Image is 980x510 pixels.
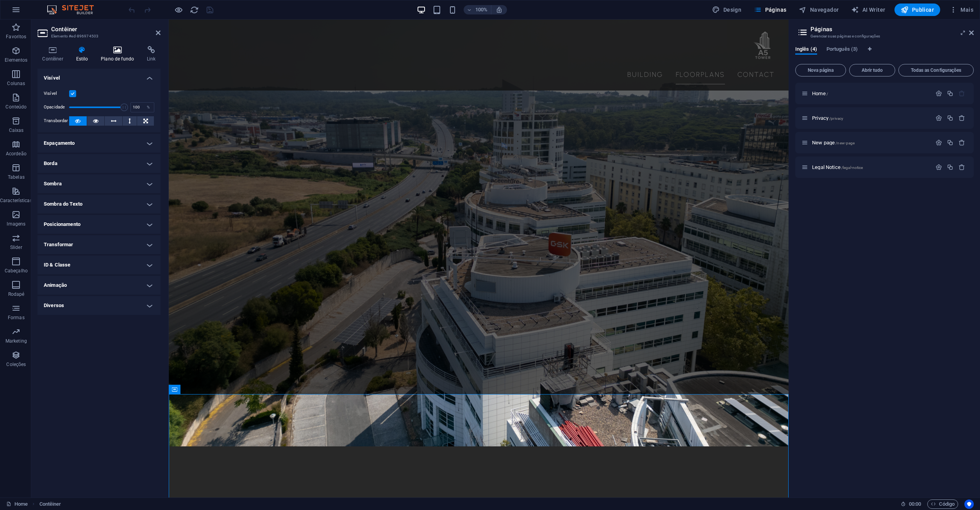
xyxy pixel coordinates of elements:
[909,499,921,509] span: 00 00
[894,4,940,16] button: Publicar
[7,80,25,87] p: Colunas
[902,68,970,73] span: Todas as Configurações
[826,44,858,55] span: Português (3)
[810,116,932,121] div: Privacy/privacy
[44,89,69,98] label: Visível
[45,5,104,14] img: Editor Logo
[37,235,161,254] h4: Transformar
[37,69,161,83] h4: Visível
[709,4,744,16] button: Design
[947,139,953,146] div: Duplicar
[5,268,28,274] p: Cabeçalho
[143,103,154,112] div: %
[142,46,161,62] h4: Link
[947,90,953,97] div: Duplicar
[851,6,885,14] span: AI Writer
[44,105,69,109] label: Opacidade
[810,33,958,40] h3: Gerenciar suas páginas e configurações
[71,46,96,62] h4: Estilo
[959,115,965,121] div: Remover
[8,315,25,321] p: Formas
[812,91,828,96] span: Clique para abrir a página
[37,134,161,153] h4: Espaçamento
[709,4,744,16] div: Design (Ctrl+Alt+Y)
[37,276,161,295] h4: Animação
[6,361,26,368] p: Coleções
[935,164,942,171] div: Configurações
[189,5,199,14] button: reload
[848,4,888,16] button: AI Writer
[37,195,161,213] h4: Sombra do Texto
[835,141,855,145] span: /new-page
[10,244,22,251] p: Slider
[51,26,161,33] h2: Contêiner
[7,221,25,227] p: Imagens
[37,46,71,62] h4: Contêiner
[795,44,817,55] span: Inglês (4)
[6,499,28,509] a: Clique para cancelar a seleção. Clique duas vezes para abrir as Páginas
[475,5,488,14] h6: 100%
[37,174,161,193] h4: Sombra
[927,499,958,509] button: Código
[39,499,61,509] span: Clique para selecionar. Clique duas vezes para editar
[947,164,953,171] div: Duplicar
[496,6,503,13] i: Ao redimensionar, ajusta automaticamente o nível de zoom para caber no dispositivo escolhido.
[829,116,843,121] span: /privacy
[751,4,789,16] button: Páginas
[464,5,491,14] button: 100%
[810,91,932,96] div: Home/
[44,116,69,126] label: Transbordar
[950,6,973,14] span: Mais
[959,90,965,97] div: A página inicial não pode ser excluída
[812,140,855,146] span: Clique para abrir a página
[9,127,24,133] p: Caixas
[947,115,953,121] div: Duplicar
[6,34,26,40] p: Favoritos
[795,64,846,76] button: Nova página
[810,140,932,145] div: New page/new-page
[8,174,25,180] p: Tabelas
[5,104,27,110] p: Conteúdo
[174,5,183,14] button: Clique aqui para sair do modo de visualização e continuar editando
[190,5,199,14] i: Recarregar página
[898,64,974,76] button: Todas as Configurações
[8,291,25,297] p: Rodapé
[901,6,934,14] span: Publicar
[799,68,843,73] span: Nova página
[935,139,942,146] div: Configurações
[6,151,27,157] p: Acordeão
[37,154,161,173] h4: Borda
[935,90,942,97] div: Configurações
[796,4,842,16] button: Navegador
[810,26,974,33] h2: Páginas
[754,6,786,14] span: Páginas
[935,115,942,121] div: Configurações
[853,68,892,73] span: Abrir tudo
[914,501,916,507] span: :
[39,499,61,509] nav: breadcrumb
[826,92,828,96] span: /
[5,57,27,63] p: Elementos
[901,499,921,509] h6: Tempo de sessão
[812,115,843,121] span: Clique para abrir a página
[795,46,974,61] div: Guia de Idiomas
[964,499,974,509] button: Usercentrics
[959,164,965,171] div: Remover
[931,499,955,509] span: Código
[37,215,161,234] h4: Posicionamento
[812,164,863,170] span: Clique para abrir a página
[37,296,161,315] h4: Diversos
[51,33,145,40] h3: Elemento #ed-896974503
[841,165,863,170] span: /legal-notice
[959,139,965,146] div: Remover
[946,4,976,16] button: Mais
[810,165,932,170] div: Legal Notice/legal-notice
[5,338,27,344] p: Marketing
[799,6,839,14] span: Navegador
[37,256,161,274] h4: ID & Classe
[849,64,895,76] button: Abrir tudo
[712,6,741,14] span: Design
[96,46,142,62] h4: Plano de fundo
